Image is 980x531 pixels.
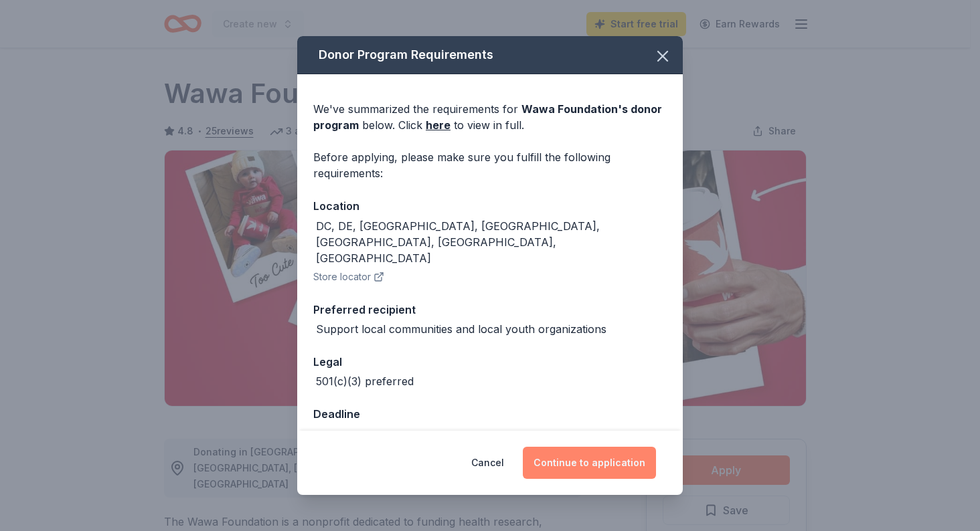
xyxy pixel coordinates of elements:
[426,117,451,133] a: here
[471,447,504,479] button: Cancel
[313,353,667,370] div: Legal
[313,197,667,215] div: Location
[313,269,384,285] button: Store locator
[313,149,667,181] div: Before applying, please make sure you fulfill the following requirements:
[316,218,667,266] div: DC, DE, [GEOGRAPHIC_DATA], [GEOGRAPHIC_DATA], [GEOGRAPHIC_DATA], [GEOGRAPHIC_DATA], [GEOGRAPHIC_D...
[523,447,656,479] button: Continue to application
[313,405,667,423] div: Deadline
[313,101,667,133] div: We've summarized the requirements for below. Click to view in full.
[297,36,683,74] div: Donor Program Requirements
[316,321,606,337] div: Support local communities and local youth organizations
[316,373,414,389] div: 501(c)(3) preferred
[313,301,667,318] div: Preferred recipient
